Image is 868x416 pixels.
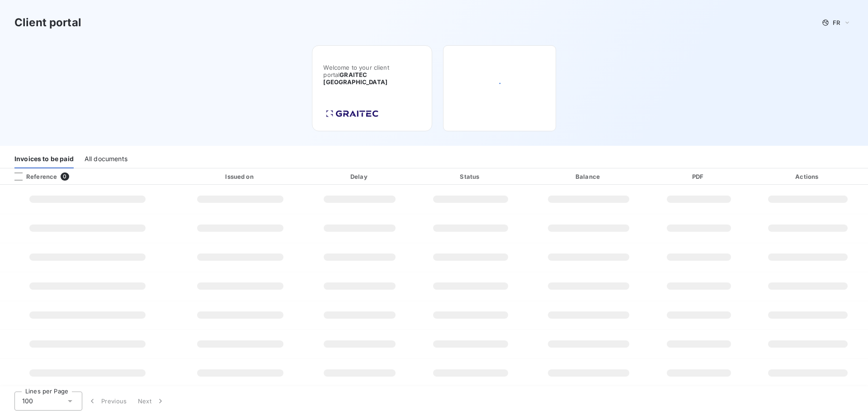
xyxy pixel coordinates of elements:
button: Previous [82,392,132,411]
img: Company logo [323,107,381,120]
span: GRAITEC [GEOGRAPHIC_DATA] [323,71,387,86]
span: 0 [61,172,69,181]
span: 100 [22,397,33,406]
div: All documents [85,149,127,168]
span: Welcome to your client portal [323,64,421,86]
div: Balance [529,172,648,181]
h3: Client portal [14,14,81,31]
div: Invoices to be paid [14,149,74,168]
div: Issued on [177,172,303,181]
div: Delay [307,172,412,181]
div: PDF [652,172,746,181]
div: Status [416,172,525,181]
div: Actions [750,172,866,181]
button: Next [132,392,170,411]
span: FR [833,19,840,26]
div: Reference [7,172,57,181]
